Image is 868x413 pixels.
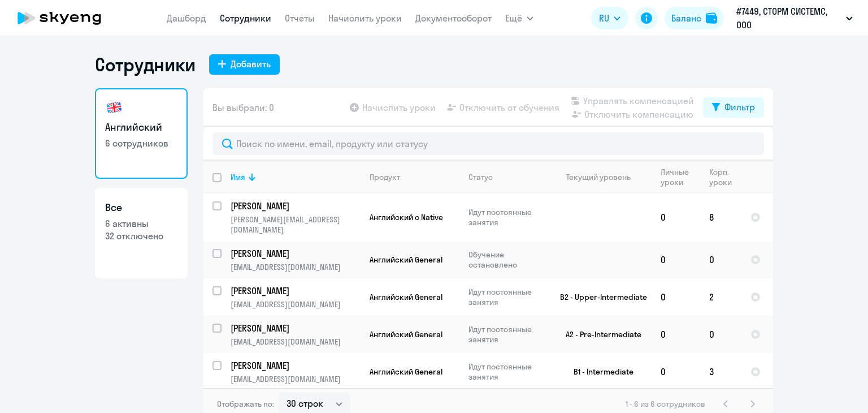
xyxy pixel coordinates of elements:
h1: Сотрудники [95,53,196,76]
button: RU [591,7,628,29]
td: 0 [652,241,700,278]
a: Начислить уроки [328,12,402,24]
p: [PERSON_NAME][EMAIL_ADDRESS][DOMAIN_NAME] [231,214,360,235]
a: Английский6 сотрудников [95,88,188,179]
h3: Английский [105,120,177,135]
a: [PERSON_NAME] [231,200,360,212]
div: Имя [231,172,360,182]
p: [EMAIL_ADDRESS][DOMAIN_NAME] [231,299,360,309]
div: Личные уроки [661,167,700,187]
td: B1 - Intermediate [546,353,652,390]
td: 3 [700,353,741,390]
p: [EMAIL_ADDRESS][DOMAIN_NAME] [231,262,360,272]
img: balance [706,12,717,24]
a: Все6 активны32 отключено [95,188,188,278]
td: 0 [652,193,700,241]
div: Баланс [671,11,701,25]
p: [PERSON_NAME] [231,247,358,260]
a: Отчеты [285,12,315,24]
p: 6 сотрудников [105,137,177,149]
p: [PERSON_NAME] [231,285,358,297]
p: #7449, СТОРМ СИСТЕМС, ООО [736,5,841,32]
div: Продукт [370,172,459,182]
span: Английский General [370,292,442,302]
p: Идут постоянные занятия [468,287,546,307]
td: 0 [700,241,741,278]
p: Обучение остановлено [468,249,546,270]
td: B2 - Upper-Intermediate [546,278,652,316]
button: #7449, СТОРМ СИСТЕМС, ООО [731,5,858,32]
td: 0 [652,316,700,353]
p: 32 отключено [105,230,177,242]
p: 6 активны [105,217,177,230]
div: Добавить [231,57,271,71]
span: 1 - 6 из 6 сотрудников [626,399,705,409]
td: 0 [652,353,700,390]
span: RU [599,11,609,25]
p: [EMAIL_ADDRESS][DOMAIN_NAME] [231,374,360,384]
a: [PERSON_NAME] [231,322,360,334]
td: 0 [700,316,741,353]
td: A2 - Pre-Intermediate [546,316,652,353]
div: Имя [231,172,245,182]
div: Текущий уровень [555,172,651,182]
div: Корп. уроки [709,167,734,187]
button: Балансbalance [665,7,724,29]
div: Статус [468,172,546,182]
a: Документооборот [415,12,492,24]
p: Идут постоянные занятия [468,324,546,345]
td: 0 [652,278,700,316]
input: Поиск по имени, email, продукту или статусу [212,132,764,155]
button: Фильтр [703,97,764,118]
span: Английский General [370,255,442,265]
button: Добавить [209,54,280,75]
span: Английский с Native [370,212,443,222]
p: [EMAIL_ADDRESS][DOMAIN_NAME] [231,337,360,347]
a: [PERSON_NAME] [231,359,360,372]
p: [PERSON_NAME] [231,200,358,212]
a: [PERSON_NAME] [231,285,360,297]
a: Сотрудники [220,12,271,24]
button: Ещё [505,7,533,29]
span: Английский General [370,329,442,339]
span: Английский General [370,367,442,377]
div: Личные уроки [661,167,692,187]
p: [PERSON_NAME] [231,322,358,334]
div: Статус [468,172,493,182]
div: Фильтр [724,100,755,114]
p: Идут постоянные занятия [468,207,546,227]
span: Ещё [505,11,522,25]
div: Корп. уроки [709,167,741,187]
span: Вы выбрали: 0 [212,101,274,114]
div: Продукт [370,172,400,182]
a: Дашборд [167,12,206,24]
p: Идут постоянные занятия [468,362,546,382]
img: english [105,98,123,117]
td: 2 [700,278,741,316]
div: Текущий уровень [566,172,631,182]
a: [PERSON_NAME] [231,247,360,260]
td: 8 [700,193,741,241]
span: Отображать по: [217,399,274,409]
p: [PERSON_NAME] [231,359,358,372]
h3: Все [105,200,177,215]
